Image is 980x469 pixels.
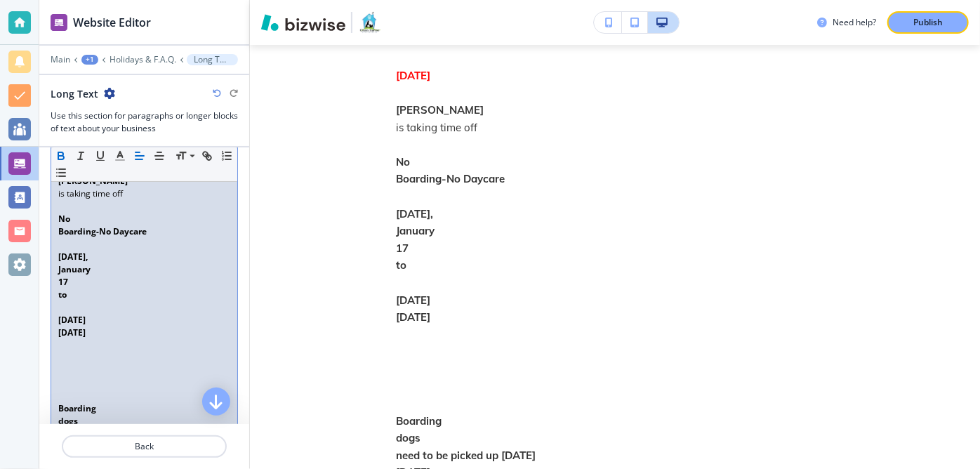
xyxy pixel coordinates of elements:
[358,11,382,34] img: Your Logo
[396,258,406,272] strong: to
[396,242,409,255] strong: 17
[58,213,70,225] strong: No
[58,314,86,326] strong: [DATE]
[110,55,176,65] button: Holidays & F.A.Q.
[913,16,943,29] p: Publish
[396,224,435,237] strong: January
[396,449,536,462] strong: need to be picked up [DATE]
[58,289,67,300] strong: to
[396,103,484,117] strong: [PERSON_NAME]
[887,11,969,34] button: Publish
[58,326,86,338] strong: [DATE]
[261,14,345,31] img: Bizwise Logo
[396,69,430,82] strong: [DATE]
[187,54,238,65] button: Long Text
[833,16,876,29] h3: Need help?
[58,187,230,200] p: is taking time off
[51,14,67,31] img: editor icon
[62,435,227,458] button: Back
[396,414,442,428] strong: Boarding
[396,119,834,137] p: is taking time off
[58,251,88,263] strong: [DATE],
[396,310,430,324] strong: [DATE]
[58,276,68,288] strong: 17
[396,431,421,444] strong: dogs
[51,55,70,65] button: Main
[396,207,433,220] strong: [DATE],
[81,55,98,65] button: +1
[396,155,410,169] strong: No
[51,110,238,135] h3: Use this section for paragraphs or longer blocks of text about your business
[58,402,96,414] strong: Boarding
[73,14,151,31] h2: Website Editor
[396,172,505,185] strong: Boarding-No Daycare
[58,415,78,427] strong: dogs
[58,175,128,187] strong: [PERSON_NAME]
[396,293,430,307] strong: [DATE]
[58,225,147,237] strong: Boarding-No Daycare
[51,86,98,101] h2: Long Text
[63,440,225,453] p: Back
[58,263,91,275] strong: January
[194,55,231,65] p: Long Text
